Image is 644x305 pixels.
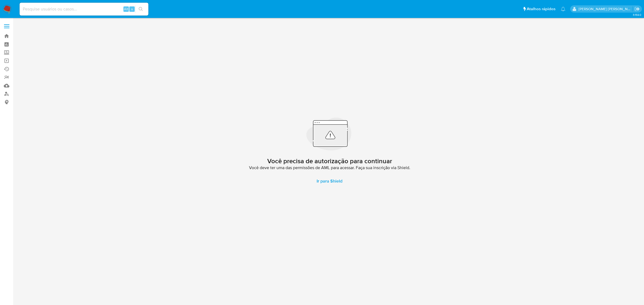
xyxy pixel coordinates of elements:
[310,175,349,188] a: Ir para Shield
[135,5,146,13] button: search-icon
[249,165,410,170] span: Você deve ter uma das permissões de AML para acessar. Faça sua inscrição via Shield.
[634,6,640,12] a: Sair
[561,7,565,11] a: Notificações
[579,6,633,12] p: emerson.gomes@mercadopago.com.br
[267,157,392,165] h2: Você precisa de autorização para continuar
[124,6,128,12] span: Alt
[527,6,555,12] span: Atalhos rápidos
[317,175,342,188] span: Ir para Shield
[131,6,133,12] span: s
[20,6,148,13] input: Pesquise usuários ou casos...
